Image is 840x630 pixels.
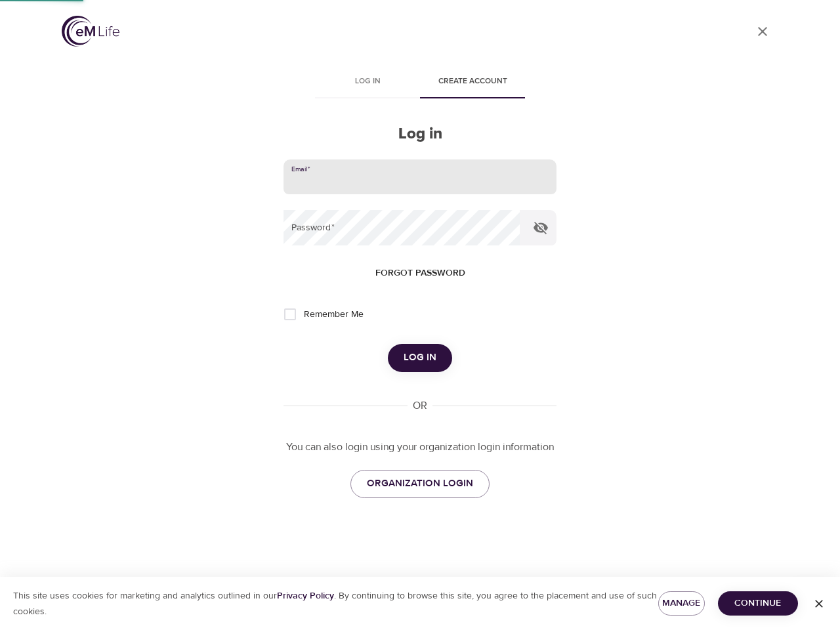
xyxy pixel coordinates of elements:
button: Log in [388,344,452,371]
span: Forgot password [375,265,465,282]
button: Manage [658,591,705,616]
img: logo [62,16,119,47]
span: Log in [323,75,412,89]
button: Continue [718,591,798,616]
p: You can also login using your organization login information [283,440,556,455]
a: close [747,16,778,47]
button: Forgot password [370,261,471,285]
span: Manage [669,595,694,612]
span: Log in [404,349,436,366]
span: Create account [428,75,517,89]
h2: Log in [283,125,556,144]
span: Continue [728,595,787,612]
span: Remember Me [304,308,364,322]
a: ORGANIZATION LOGIN [350,470,490,497]
div: OR [408,398,432,413]
a: Privacy Policy [277,590,334,602]
div: disabled tabs example [283,67,556,98]
span: ORGANIZATION LOGIN [367,475,473,492]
